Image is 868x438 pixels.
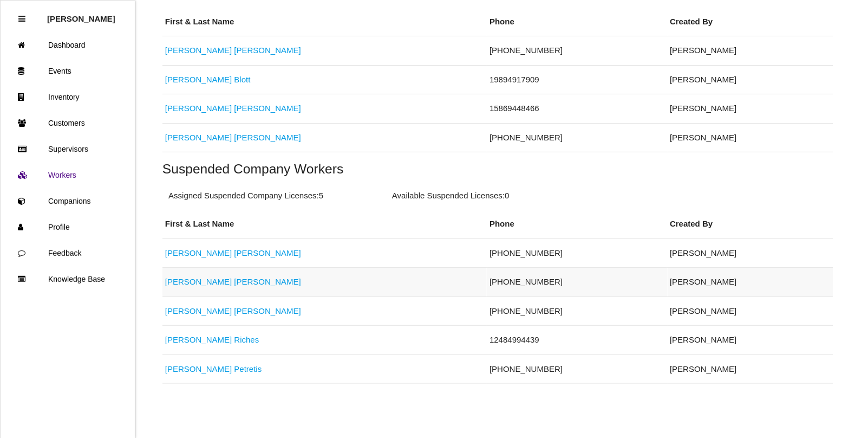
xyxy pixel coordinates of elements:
[668,210,833,239] th: Created By
[668,8,833,36] th: Created By
[668,123,833,152] td: [PERSON_NAME]
[1,136,135,162] a: Supervisors
[162,8,487,36] th: First & Last Name
[165,277,301,286] a: [PERSON_NAME] [PERSON_NAME]
[668,239,833,268] td: [PERSON_NAME]
[1,214,135,240] a: Profile
[487,297,667,326] td: [PHONE_NUMBER]
[165,364,262,373] a: [PERSON_NAME] Petretis
[668,297,833,326] td: [PERSON_NAME]
[165,306,301,315] a: [PERSON_NAME] [PERSON_NAME]
[487,65,667,94] td: 19894917909
[668,65,833,94] td: [PERSON_NAME]
[1,110,135,136] a: Customers
[487,239,667,268] td: [PHONE_NUMBER]
[1,58,135,84] a: Events
[1,84,135,110] a: Inventory
[165,104,301,113] a: [PERSON_NAME] [PERSON_NAME]
[1,188,135,214] a: Companions
[392,190,603,202] p: Available Suspended Licenses: 0
[487,268,667,297] td: [PHONE_NUMBER]
[487,210,667,239] th: Phone
[668,94,833,124] td: [PERSON_NAME]
[487,326,667,355] td: 12484994439
[668,326,833,355] td: [PERSON_NAME]
[487,36,667,66] td: [PHONE_NUMBER]
[487,94,667,124] td: 15869448466
[162,210,487,239] th: First & Last Name
[487,355,667,384] td: [PHONE_NUMBER]
[668,268,833,297] td: [PERSON_NAME]
[165,133,301,142] a: [PERSON_NAME] [PERSON_NAME]
[1,162,135,188] a: Workers
[47,6,115,23] p: Rosie Blandino
[165,46,301,55] a: [PERSON_NAME] [PERSON_NAME]
[168,190,380,202] p: Assigned Suspended Company Licenses: 5
[165,75,251,84] a: [PERSON_NAME] Blott
[165,248,301,257] a: [PERSON_NAME] [PERSON_NAME]
[18,6,25,32] div: Close
[487,123,667,152] td: [PHONE_NUMBER]
[487,8,667,36] th: Phone
[1,240,135,266] a: Feedback
[1,32,135,58] a: Dashboard
[1,266,135,292] a: Knowledge Base
[162,162,833,176] h5: Suspended Company Workers
[165,335,259,344] a: [PERSON_NAME] Riches
[668,36,833,66] td: [PERSON_NAME]
[668,355,833,384] td: [PERSON_NAME]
